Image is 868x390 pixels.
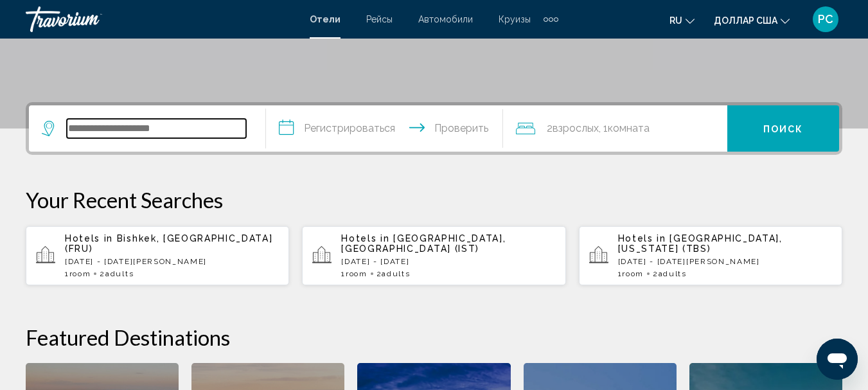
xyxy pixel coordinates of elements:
p: [DATE] - [DATE] [341,257,555,266]
p: [DATE] - [DATE][PERSON_NAME] [65,257,279,266]
button: Hotels in [GEOGRAPHIC_DATA], [US_STATE] (TBS)[DATE] - [DATE][PERSON_NAME]1Room2Adults [579,226,842,286]
span: Room [346,269,368,278]
span: 1 [618,269,644,278]
span: 2 [100,269,134,278]
a: Отели [310,14,341,24]
button: Даты заезда и выезда [266,105,503,152]
font: 2 [547,122,553,134]
span: Hotels in [341,233,389,244]
button: Hotels in Bishkek, [GEOGRAPHIC_DATA] (FRU)[DATE] - [DATE][PERSON_NAME]1Room2Adults [26,226,289,286]
span: 2 [653,269,687,278]
h2: Featured Destinations [26,324,842,350]
span: Room [69,269,91,278]
span: [GEOGRAPHIC_DATA], [US_STATE] (TBS) [618,233,783,254]
span: Room [622,269,644,278]
a: Рейсы [366,14,393,24]
span: Bishkek, [GEOGRAPHIC_DATA] (FRU) [65,233,273,254]
div: Виджет поиска [29,105,839,152]
span: 1 [65,269,91,278]
button: Меню пользователя [809,6,842,33]
font: доллар США [714,15,777,26]
a: Круизы [499,14,531,24]
span: [GEOGRAPHIC_DATA], [GEOGRAPHIC_DATA] (IST) [341,233,506,254]
iframe: Кнопка запуска окна обмена сообщениями [817,339,858,380]
span: Adults [659,269,687,278]
span: 2 [376,269,411,278]
font: , 1 [599,122,608,134]
button: Дополнительные элементы навигации [544,9,558,30]
a: Травориум [26,6,297,32]
span: Adults [382,269,410,278]
span: Hotels in [65,233,113,244]
button: Изменить валюту [714,11,790,30]
font: ru [669,15,682,26]
p: Your Recent Searches [26,187,842,213]
font: РС [818,12,833,26]
span: 1 [341,269,367,278]
button: Путешественники: 2 взрослых, 0 детей [503,105,727,152]
p: [DATE] - [DATE][PERSON_NAME] [618,257,832,266]
span: Hotels in [618,233,666,244]
a: Автомобили [418,14,473,24]
font: комната [608,122,650,134]
font: взрослых [553,122,599,134]
button: Hotels in [GEOGRAPHIC_DATA], [GEOGRAPHIC_DATA] (IST)[DATE] - [DATE]1Room2Adults [302,226,565,286]
span: Adults [105,269,134,278]
font: Поиск [763,124,804,134]
button: Изменить язык [669,11,695,30]
button: Поиск [727,105,839,152]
